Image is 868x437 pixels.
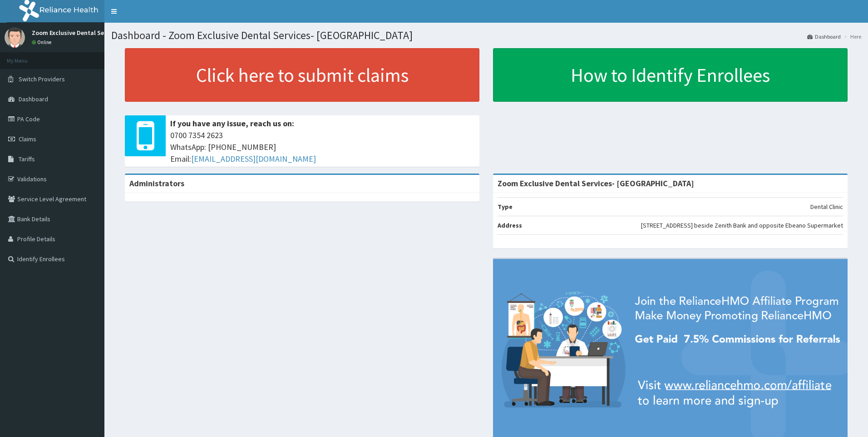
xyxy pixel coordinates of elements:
[498,221,522,229] b: Address
[170,118,294,129] b: If you have any issue, reach us on:
[170,129,475,164] span: 0700 7354 2623 WhatsApp: [PHONE_NUMBER] Email:
[498,203,513,211] b: Type
[19,95,48,103] span: Dashboard
[498,178,694,189] strong: Zoom Exclusive Dental Services- [GEOGRAPHIC_DATA]
[19,135,36,143] span: Claims
[5,27,25,48] img: User Image
[32,39,54,45] a: Online
[807,33,841,40] a: Dashboard
[32,30,144,36] p: Zoom Exclusive Dental Services Limited
[19,155,35,163] span: Tariffs
[641,221,843,230] p: [STREET_ADDRESS] beside Zenith Bank and opposite Ebeano Supermarket
[129,178,184,189] b: Administrators
[19,75,65,83] span: Switch Providers
[810,202,843,211] p: Dental Clinic
[493,48,848,102] a: How to Identify Enrollees
[842,33,861,40] li: Here
[191,154,316,164] a: [EMAIL_ADDRESS][DOMAIN_NAME]
[125,48,479,102] a: Click here to submit claims
[111,30,861,41] h1: Dashboard - Zoom Exclusive Dental Services- [GEOGRAPHIC_DATA]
